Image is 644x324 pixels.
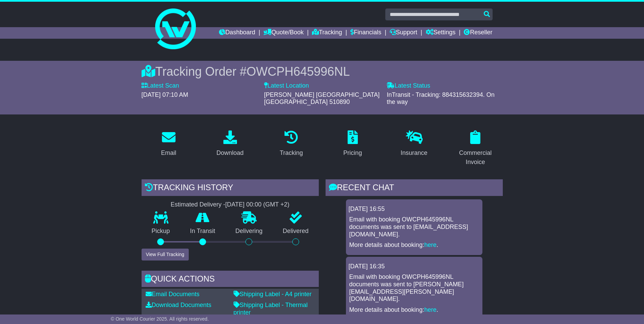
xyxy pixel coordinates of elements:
[401,148,427,158] div: Insurance
[212,128,248,160] a: Download
[387,82,430,90] label: Latest Status
[273,228,319,235] p: Delivered
[349,306,479,314] p: More details about booking: .
[349,263,480,270] div: [DATE] 16:35
[426,27,456,39] a: Settings
[453,148,498,167] div: Commercial Invoice
[142,201,319,209] div: Estimated Delivery -
[146,291,200,298] a: Email Documents
[263,27,303,39] a: Quote/Book
[424,241,437,248] a: here
[234,291,312,298] a: Shipping Label - A4 printer
[390,27,417,39] a: Support
[339,128,366,160] a: Pricing
[180,228,225,235] p: In Transit
[142,228,180,235] p: Pickup
[326,179,503,198] div: RECENT CHAT
[161,148,176,158] div: Email
[146,302,211,308] a: Download Documents
[264,91,380,106] span: [PERSON_NAME] [GEOGRAPHIC_DATA] [GEOGRAPHIC_DATA] 510890
[343,148,362,158] div: Pricing
[349,241,479,249] p: More details about booking: .
[142,249,189,260] button: View Full Tracking
[275,128,307,160] a: Tracking
[280,148,303,158] div: Tracking
[225,228,273,235] p: Delivering
[246,65,350,78] span: OWCPH645996NL
[424,306,437,313] a: here
[350,27,381,39] a: Financials
[464,27,492,39] a: Reseller
[349,216,479,238] p: Email with booking OWCPH645996NL documents was sent to [EMAIL_ADDRESS][DOMAIN_NAME].
[234,302,308,316] a: Shipping Label - Thermal printer
[142,82,179,90] label: Latest Scan
[142,271,319,289] div: Quick Actions
[349,205,480,213] div: [DATE] 16:55
[111,316,209,322] span: © One World Courier 2025. All rights reserved.
[349,273,479,303] p: Email with booking OWCPH645996NL documents was sent to [PERSON_NAME][EMAIL_ADDRESS][PERSON_NAME][...
[142,91,188,98] span: [DATE] 07:10 AM
[396,128,432,160] a: Insurance
[387,91,495,106] span: InTransit - Tracking: 884315632394. On the way
[142,179,319,198] div: Tracking history
[157,128,181,160] a: Email
[312,27,342,39] a: Tracking
[264,82,309,90] label: Latest Location
[225,201,290,209] div: [DATE] 00:00 (GMT +2)
[142,64,503,79] div: Tracking Order #
[219,27,255,39] a: Dashboard
[448,128,503,169] a: Commercial Invoice
[216,148,243,158] div: Download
